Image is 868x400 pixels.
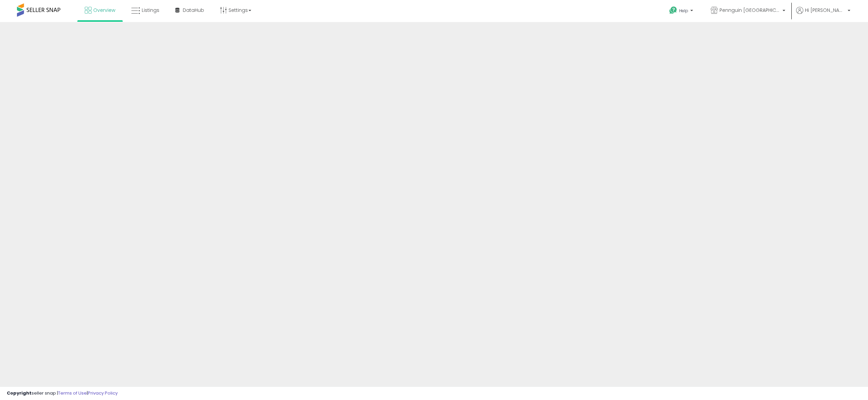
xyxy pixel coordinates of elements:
[183,7,204,14] span: DataHub
[664,1,700,22] a: Help
[719,7,781,14] span: Pennguin [GEOGRAPHIC_DATA]
[679,8,688,14] span: Help
[93,7,115,14] span: Overview
[142,7,159,14] span: Listings
[796,7,850,22] a: Hi [PERSON_NAME]
[805,7,846,14] span: Hi [PERSON_NAME]
[669,6,677,15] i: Get Help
